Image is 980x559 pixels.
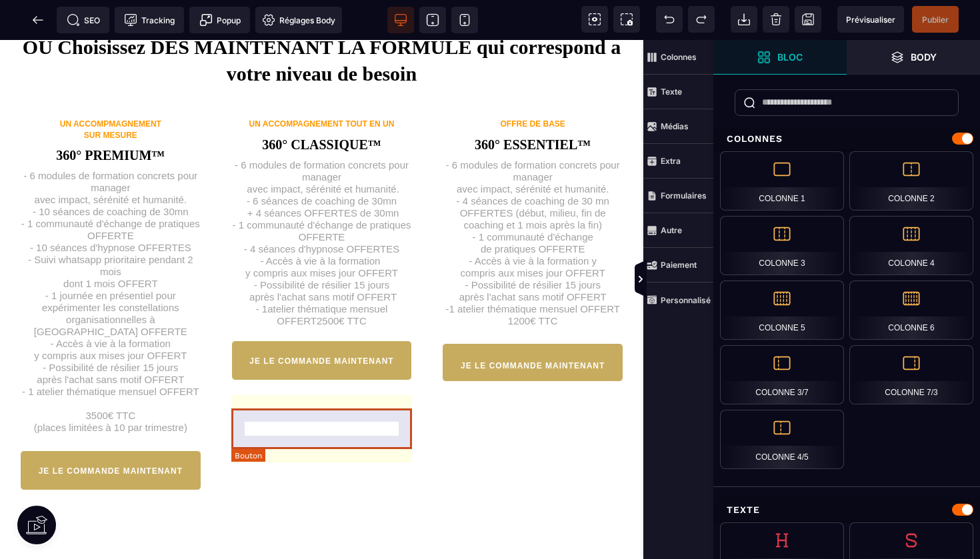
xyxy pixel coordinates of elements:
span: Popup [199,13,241,27]
span: Voir bureau [387,7,414,33]
span: Personnalisé [643,282,713,317]
span: Métadata SEO [57,7,109,33]
span: Formulaires [643,179,713,213]
span: Aperçu [837,6,904,33]
span: Enregistrer [795,6,821,33]
h1: - 6 modules de formation concrets pour manager avec impact, sérénité et humanité. - 4 séances de ... [442,113,623,287]
span: Colonnes [643,40,713,75]
span: Tracking [124,13,175,27]
div: Colonne 6 [849,280,973,340]
span: Prévisualiser [846,15,895,25]
span: Voir mobile [451,7,478,33]
strong: Texte [661,87,682,97]
h1: - 6 modules de formation concrets pour manager avec impact, sérénité et humanité. - 6 séances de ... [231,113,413,287]
span: Défaire [656,6,683,33]
div: Colonne 2 [849,151,973,211]
div: Colonne 4/5 [720,410,844,469]
span: Code de suivi [115,7,184,33]
div: Colonne 3 [720,216,844,275]
span: Réglages Body [262,13,335,27]
span: Voir les composants [581,6,608,33]
span: Rétablir [688,6,715,33]
span: SEO [67,13,100,27]
span: Enregistrer le contenu [912,6,959,33]
span: Autre [643,213,713,248]
span: Capture d'écran [613,6,640,33]
button: JE LE COMMANDE MAINTENANT [231,300,413,340]
span: Favicon [255,7,342,33]
strong: Colonnes [661,52,697,62]
span: Publier [922,15,949,25]
span: Médias [643,109,713,144]
strong: Médias [661,121,689,131]
span: 1 atelier thématique mensuel OFFERT [449,263,620,275]
div: Texte [713,498,980,522]
strong: Bloc [777,52,803,62]
strong: Formulaires [661,191,707,201]
text: OFFRE DE BASE [501,79,565,89]
strong: Body [911,52,937,62]
strong: Paiement [661,260,697,270]
button: JE LE COMMANDE MAINTENANT [442,303,623,342]
span: Extra [643,144,713,179]
span: Afficher les vues [713,260,727,300]
strong: Personnalisé [661,295,711,305]
strong: Autre [661,225,682,235]
span: Ouvrir les calques [847,40,980,75]
h1: - 6 modules de formation concrets pour manager avec impact, sérénité et humanité. - 10 séances de... [20,123,201,394]
span: Ouvrir les blocs [713,40,847,75]
span: Importer [731,6,757,33]
div: Colonne 1 [720,151,844,211]
span: Texte [643,75,713,109]
div: Colonne 7/3 [849,345,973,404]
div: Colonnes [713,127,980,151]
div: Colonne 4 [849,216,973,275]
span: Nettoyage [763,6,789,33]
span: Créer une alerte modale [189,7,250,33]
button: JE LE COMMANDE MAINTENANT [20,410,201,450]
strong: Extra [661,156,681,166]
span: atelier thématique mensuel OFFERT [267,263,390,286]
span: Paiement [643,248,713,282]
span: Retour [25,7,51,33]
div: Colonne 5 [720,280,844,340]
div: Colonne 3/7 [720,345,844,404]
span: Voir tablette [419,7,446,33]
